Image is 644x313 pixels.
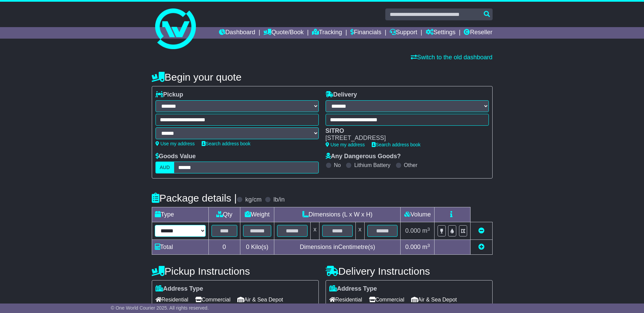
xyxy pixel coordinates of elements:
[152,266,319,277] h4: Pickup Instructions
[372,142,421,147] a: Search address book
[427,227,430,232] sup: 3
[369,294,404,305] span: Commercial
[329,285,377,293] label: Address Type
[155,162,174,173] label: AUD
[326,142,365,147] a: Use my address
[326,134,482,142] div: [STREET_ADDRESS]
[326,91,357,99] label: Delivery
[208,207,240,222] td: Qty
[273,196,284,204] label: lb/in
[311,222,319,240] td: x
[422,227,430,234] span: m
[390,27,417,39] a: Support
[326,127,482,135] div: SITRO
[155,285,203,293] label: Address Type
[155,91,183,99] label: Pickup
[246,244,249,250] span: 0
[326,266,493,277] h4: Delivery Instructions
[245,196,261,204] label: kg/cm
[355,222,364,240] td: x
[326,153,401,160] label: Any Dangerous Goods?
[155,294,188,305] span: Residential
[152,71,493,83] h4: Begin your quote
[240,240,274,255] td: Kilo(s)
[411,294,457,305] span: Air & Sea Depot
[274,240,401,255] td: Dimensions in Centimetre(s)
[274,207,401,222] td: Dimensions (L x W x H)
[426,27,456,39] a: Settings
[478,227,484,234] a: Remove this item
[152,207,208,222] td: Type
[401,207,435,222] td: Volume
[405,244,421,250] span: 0.000
[263,27,303,39] a: Quote/Book
[155,153,196,160] label: Goods Value
[329,294,362,305] span: Residential
[312,27,342,39] a: Tracking
[354,162,390,168] label: Lithium Battery
[152,192,237,204] h4: Package details |
[237,294,283,305] span: Air & Sea Depot
[219,27,255,39] a: Dashboard
[111,305,209,311] span: © One World Courier 2025. All rights reserved.
[350,27,381,39] a: Financials
[422,244,430,250] span: m
[208,240,240,255] td: 0
[464,27,492,39] a: Reseller
[334,162,341,168] label: No
[411,54,492,61] a: Switch to the old dashboard
[202,141,251,146] a: Search address book
[195,294,231,305] span: Commercial
[404,162,418,168] label: Other
[405,227,421,234] span: 0.000
[427,243,430,248] sup: 3
[155,141,195,146] a: Use my address
[240,207,274,222] td: Weight
[478,244,484,250] a: Add new item
[152,240,208,255] td: Total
